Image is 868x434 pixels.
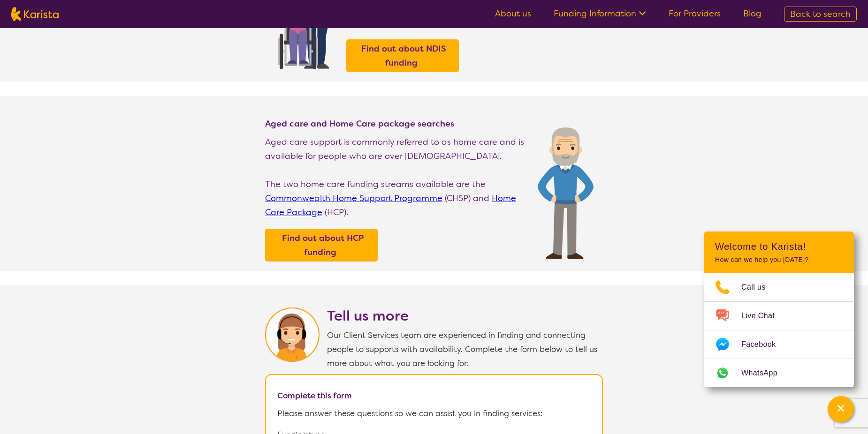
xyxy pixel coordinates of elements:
h4: Aged care and Home Care package searches [265,118,528,129]
p: Our Client Services team are experienced in finding and connecting people to supports with availa... [327,328,603,370]
p: Aged care support is commonly referred to as home care and is available for people who are over [... [265,135,528,163]
span: Live Chat [741,309,786,323]
img: Karista Client Service [265,307,320,362]
a: Back to search [784,7,857,22]
a: Find out about HCP funding [267,231,375,259]
img: Find Age care and home care package services and providers [538,127,594,259]
span: Back to search [790,8,851,20]
img: Karista logo [11,7,59,21]
a: Find out about NDIS funding [349,42,457,70]
a: For Providers [669,8,721,19]
div: Channel Menu [704,232,854,387]
a: Blog [743,8,761,19]
span: WhatsApp [741,366,789,380]
a: Web link opens in a new tab. [704,359,854,387]
span: Call us [741,280,777,294]
b: Find out about NDIS funding [361,43,446,68]
a: Commonwealth Home Support Programme [265,193,442,204]
b: Find out about HCP funding [282,232,364,258]
p: Please answer these questions so we can assist you in finding services: [277,406,591,420]
h2: Tell us more [327,307,603,324]
b: Complete this form [277,390,352,401]
p: The two home care funding streams available are the (CHSP) and (HCP). [265,177,528,219]
button: Channel Menu [828,396,854,422]
span: Facebook [741,337,787,352]
a: About us [495,8,531,19]
ul: Choose channel [704,273,854,387]
a: Funding Information [554,8,646,19]
p: How can we help you [DATE]? [715,256,843,264]
h2: Welcome to Karista! [715,241,843,252]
